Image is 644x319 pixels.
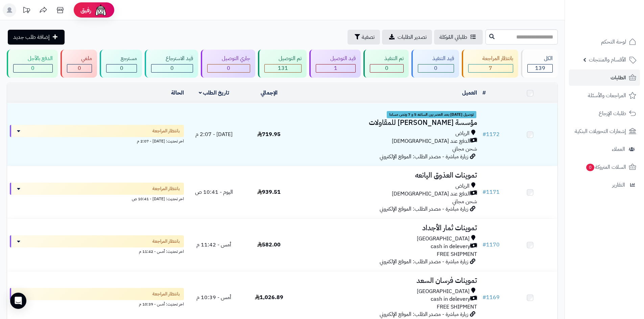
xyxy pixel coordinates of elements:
[469,64,513,72] div: 7
[67,55,92,62] div: ملغي
[316,55,356,62] div: قيد التوصيل
[5,50,59,78] a: الدفع بالآجل 0
[398,33,427,41] span: تصدير الطلبات
[18,3,35,19] a: تحديثات المنصة
[199,89,230,97] a: تاريخ الطلب
[264,55,302,62] div: تم التوصيل
[151,64,193,72] div: 0
[417,235,470,243] span: [GEOGRAPHIC_DATA]
[362,50,410,78] a: تم التنفيذ 0
[385,64,388,72] span: 0
[10,247,184,255] div: اخر تحديث: أمس - 11:42 م
[611,73,626,82] span: الطلبات
[227,64,230,72] span: 0
[482,293,486,301] span: #
[334,64,337,72] span: 1
[387,111,476,118] span: توصيل [DATE] بعد العصر بين الساعه 5 و 7 ونص مساءا
[195,188,233,196] span: اليوم - 10:41 ص
[588,91,626,100] span: المراجعات والأسئلة
[10,300,184,307] div: اخر تحديث: أمس - 10:39 م
[612,180,625,190] span: التقارير
[362,33,375,41] span: تصفية
[67,64,92,72] div: 0
[299,119,477,127] h3: مؤسسة [PERSON_NAME] للمقاولات
[195,130,233,138] span: [DATE] - 2:07 م
[575,127,626,136] span: إشعارات التحويلات البنكية
[380,258,468,266] span: زيارة مباشرة - مصدر الطلب: الموقع الإلكتروني
[106,64,137,72] div: 0
[569,87,640,104] a: المراجعات والأسئلة
[468,55,514,62] div: بانتظار المراجعة
[569,123,640,139] a: إشعارات التحويلات البنكية
[98,50,143,78] a: مسترجع 0
[410,50,460,78] a: قيد التنفيذ 0
[535,64,545,72] span: 139
[196,293,231,301] span: أمس - 10:39 م
[462,89,477,97] a: العميل
[418,64,454,72] div: 0
[482,188,486,196] span: #
[455,182,470,190] span: الرياض
[601,37,626,47] span: لوحة التحكم
[569,105,640,122] a: طلبات الإرجاع
[299,171,477,179] h3: تموينات العذوق اليانعه
[152,238,180,245] span: بانتظار المراجعة
[569,34,640,50] a: لوحة التحكم
[257,50,308,78] a: تم التوصيل 131
[120,64,123,72] span: 0
[382,30,432,45] a: تصدير الطلبات
[370,64,403,72] div: 0
[482,241,486,249] span: #
[80,6,91,14] span: رفيق
[569,159,640,175] a: السلات المتروكة0
[520,50,559,78] a: الكل139
[261,89,278,97] a: الإجمالي
[78,64,81,72] span: 0
[434,64,437,72] span: 0
[265,64,302,72] div: 131
[10,137,184,144] div: اخر تحديث: [DATE] - 2:07 م
[170,64,174,72] span: 0
[589,55,626,64] span: الأقسام والمنتجات
[452,197,477,206] span: شحن مجاني
[586,164,594,171] span: 0
[417,288,470,295] span: [GEOGRAPHIC_DATA]
[452,145,477,153] span: شحن مجاني
[599,109,626,118] span: طلبات الإرجاع
[199,50,257,78] a: جاري التوصيل 0
[460,50,520,78] a: بانتظار المراجعة 7
[13,55,53,62] div: الدفع بالآجل
[482,130,486,138] span: #
[455,130,470,137] span: الرياض
[299,277,477,285] h3: تموينات فرسان السعد
[431,243,470,250] span: cash in delevery
[13,33,50,41] span: إضافة طلب جديد
[482,130,500,138] a: #1172
[380,153,468,161] span: زيارة مباشرة - مصدر الطلب: الموقع الإلكتروني
[14,64,52,72] div: 0
[299,224,477,232] h3: تموينات ثمار الأجداد
[392,190,470,198] span: الدفع عند [DEMOGRAPHIC_DATA]
[106,55,137,62] div: مسترجع
[31,64,34,72] span: 0
[437,250,477,258] span: FREE SHIPMENT
[437,303,477,311] span: FREE SHIPMENT
[278,64,288,72] span: 131
[10,293,26,309] div: Open Intercom Messenger
[380,205,468,213] span: زيارة مباشرة - مصدر الطلب: الموقع الإلكتروني
[569,70,640,86] a: الطلبات
[308,50,362,78] a: قيد التوصيل 1
[257,188,281,196] span: 939.51
[196,241,231,249] span: أمس - 11:42 م
[255,293,283,301] span: 1,026.89
[208,64,250,72] div: 0
[482,188,500,196] a: #1171
[439,33,467,41] span: طلباتي المُوكلة
[380,310,468,318] span: زيارة مباشرة - مصدر الطلب: الموقع الإلكتروني
[151,55,193,62] div: قيد الاسترجاع
[257,241,281,249] span: 582.00
[482,241,500,249] a: #1170
[586,162,626,172] span: السلات المتروكة
[94,3,108,17] img: ai-face.png
[143,50,199,78] a: قيد الاسترجاع 0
